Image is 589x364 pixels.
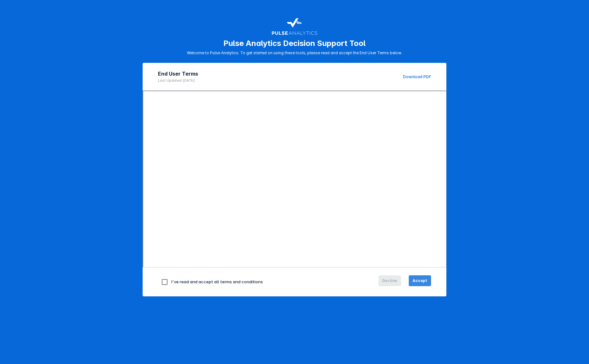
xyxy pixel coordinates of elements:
button: Decline [378,275,401,286]
img: pulse-logo-user-terms.svg [272,15,317,36]
span: I've read and accept all terms and conditions [171,279,263,284]
h2: End User Terms [158,71,198,77]
p: Welcome to Pulse Analytics. To get started on using these tools, please read and accept the End U... [187,50,402,55]
h1: Pulse Analytics Decision Support Tool [223,39,366,48]
span: Accept [413,278,427,284]
span: Decline [382,278,398,284]
a: Download PDF [403,74,431,79]
p: Last Updated: [DATE] [158,78,198,83]
button: Accept [409,275,431,286]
